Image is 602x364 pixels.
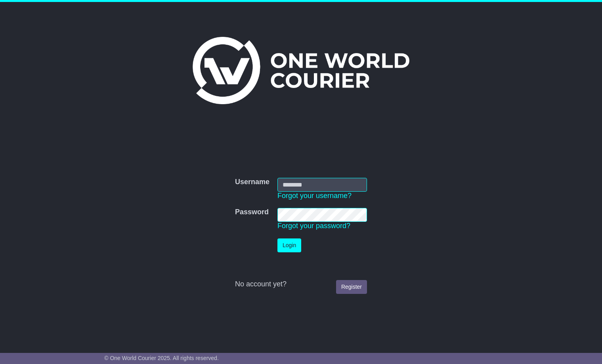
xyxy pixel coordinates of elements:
[277,222,350,230] a: Forgot your password?
[104,355,219,361] span: © One World Courier 2025. All rights reserved.
[277,238,301,252] button: Login
[235,208,269,217] label: Password
[193,37,409,104] img: One World
[235,280,367,289] div: No account yet?
[235,178,269,187] label: Username
[336,280,367,294] a: Register
[277,192,352,200] a: Forgot your username?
